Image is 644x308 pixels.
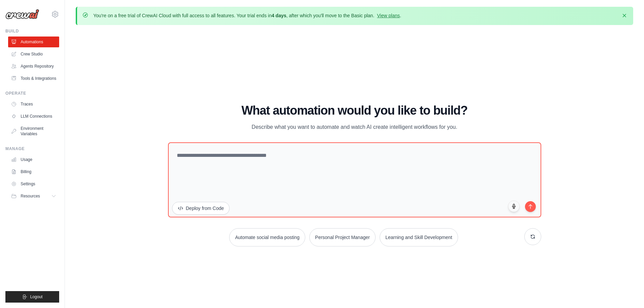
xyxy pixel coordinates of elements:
[168,104,541,117] h1: What automation would you like to build?
[8,99,59,110] a: Traces
[8,61,59,72] a: Agents Repository
[5,28,59,34] div: Build
[380,228,458,246] button: Learning and Skill Development
[8,179,59,189] a: Settings
[8,111,59,122] a: LLM Connections
[5,146,59,151] div: Manage
[241,123,468,132] p: Describe what you want to automate and watch AI create intelligent workflows for you.
[21,193,40,199] span: Resources
[8,73,59,84] a: Tools & Integrations
[309,228,376,246] button: Personal Project Manager
[271,13,286,18] strong: 4 days
[8,123,59,139] a: Environment Variables
[30,294,43,300] span: Logout
[172,202,230,215] button: Deploy from Code
[377,13,400,18] a: View plans
[8,49,59,60] a: Crew Studio
[5,91,59,96] div: Operate
[8,191,59,202] button: Resources
[93,12,401,19] p: You're on a free trial of CrewAI Cloud with full access to all features. Your trial ends in , aft...
[8,154,59,165] a: Usage
[8,37,59,47] a: Automations
[229,228,305,246] button: Automate social media posting
[8,166,59,177] a: Billing
[5,9,39,19] img: Logo
[5,291,59,303] button: Logout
